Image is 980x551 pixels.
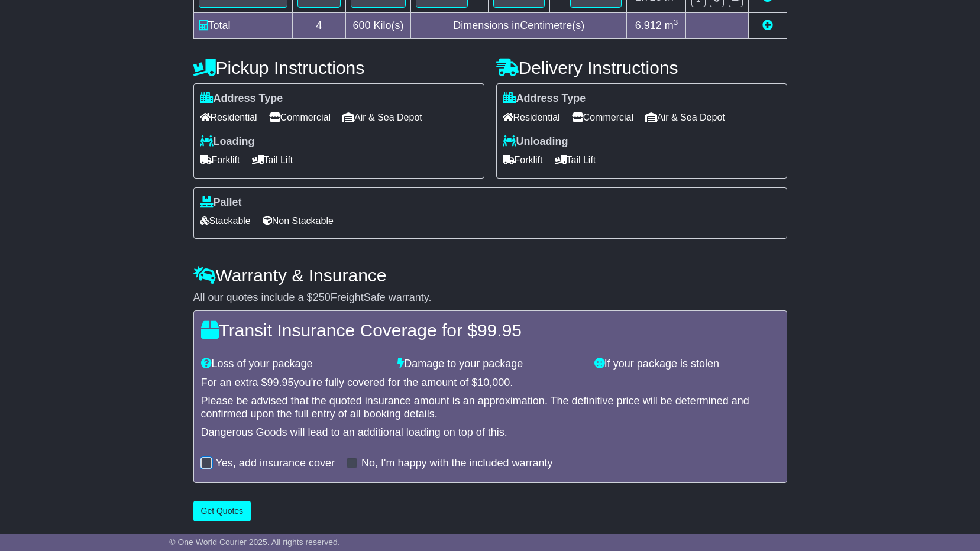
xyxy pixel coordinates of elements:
[665,20,678,31] span: m
[269,108,331,127] span: Commercial
[201,395,780,420] div: Please be advised that the quoted insurance amount is an approximation. The definitive price will...
[635,20,662,31] span: 6.912
[169,537,340,547] span: © One World Courier 2025. All rights reserved.
[411,13,627,39] td: Dimensions in Centimetre(s)
[200,108,257,127] span: Residential
[353,20,371,31] span: 600
[572,108,633,127] span: Commercial
[193,291,787,304] div: All our quotes include a $ FreightSafe warranty.
[477,377,510,388] span: 10,000
[263,212,334,230] span: Non Stackable
[674,18,678,27] sup: 3
[200,135,255,148] label: Loading
[216,457,335,470] label: Yes, add insurance cover
[200,92,283,105] label: Address Type
[201,426,780,439] div: Dangerous Goods will lead to an additional loading on top of this.
[200,212,251,230] span: Stackable
[392,358,588,371] div: Damage to your package
[588,358,785,371] div: If your package is stolen
[555,151,596,169] span: Tail Lift
[193,501,251,521] button: Get Quotes
[201,320,780,340] h4: Transit Insurance Coverage for $
[361,457,553,470] label: No, I'm happy with the included warranty
[195,358,392,371] div: Loss of your package
[193,13,292,39] td: Total
[503,92,586,105] label: Address Type
[346,13,411,39] td: Kilo(s)
[200,196,242,209] label: Pallet
[503,108,560,127] span: Residential
[313,291,331,303] span: 250
[201,377,780,390] div: For an extra $ you're fully covered for the amount of $ .
[193,58,484,77] h4: Pickup Instructions
[193,265,787,285] h4: Warranty & Insurance
[267,377,294,388] span: 99.95
[762,20,773,31] a: Add new item
[342,108,422,127] span: Air & Sea Depot
[477,320,522,340] span: 99.95
[200,151,240,169] span: Forklift
[645,108,725,127] span: Air & Sea Depot
[292,13,346,39] td: 4
[496,58,787,77] h4: Delivery Instructions
[503,135,568,148] label: Unloading
[252,151,293,169] span: Tail Lift
[503,151,543,169] span: Forklift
